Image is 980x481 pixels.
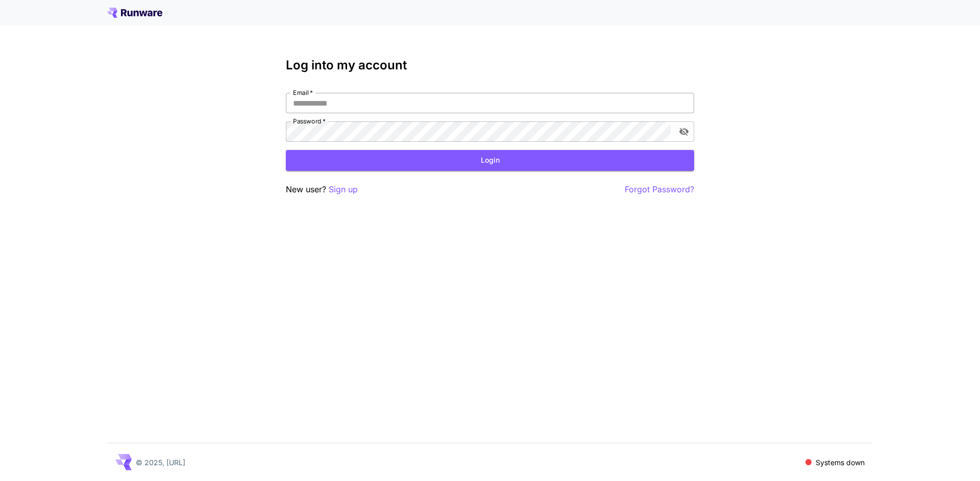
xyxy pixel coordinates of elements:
h3: Log into my account [286,58,694,72]
label: Email [293,88,313,97]
button: Sign up [329,183,358,196]
button: Login [286,150,694,171]
label: Password [293,117,326,125]
p: Systems down [816,457,865,468]
p: © 2025, [URL] [136,457,185,468]
button: Forgot Password? [625,183,694,196]
p: New user? [286,183,358,196]
button: toggle password visibility [675,122,693,141]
